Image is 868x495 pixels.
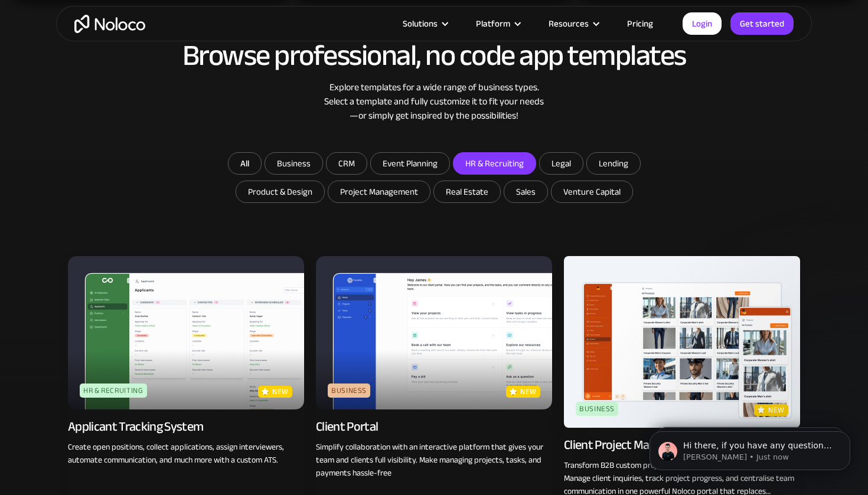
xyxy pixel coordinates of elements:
[316,441,552,480] p: Simplify collaboration with an interactive platform that gives your team and clients full visibil...
[534,16,612,31] div: Resources
[228,152,262,175] a: All
[68,441,304,467] p: Create open positions, collect applications, assign interviewers, automate communication, and muc...
[461,16,534,31] div: Platform
[68,418,204,435] div: Applicant Tracking System
[198,152,670,206] form: Email Form
[476,16,510,31] div: Platform
[80,383,147,398] div: HR & Recruiting
[576,402,618,416] div: Business
[768,404,785,416] p: new
[632,407,868,489] iframe: Intercom notifications message
[316,418,378,435] div: Client Portal
[328,383,370,398] div: Business
[74,15,145,33] a: home
[564,437,736,453] div: Client Project Management Portal
[68,80,800,123] div: Explore templates for a wide range of business types. Select a template and fully customize it to...
[272,386,289,398] p: new
[68,40,800,71] h2: Browse professional, no code app templates
[683,12,722,35] a: Login
[612,16,668,31] a: Pricing
[520,386,537,398] p: new
[730,12,794,35] a: Get started
[403,16,438,31] div: Solutions
[549,16,589,31] div: Resources
[388,16,461,31] div: Solutions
